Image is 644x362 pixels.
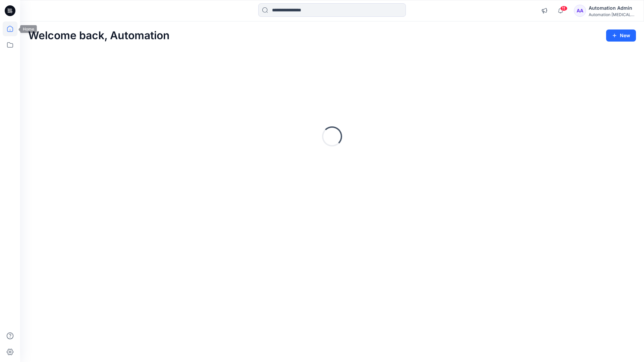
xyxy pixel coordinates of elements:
div: Automation [MEDICAL_DATA]... [589,12,636,17]
h2: Welcome back, Automation [28,29,170,42]
span: 11 [560,6,568,11]
button: New [606,29,636,42]
div: Automation Admin [589,4,636,12]
div: AA [574,5,586,17]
